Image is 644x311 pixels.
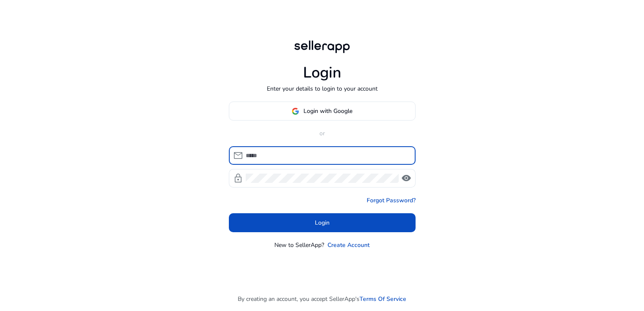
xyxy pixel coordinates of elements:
[315,218,330,227] span: Login
[367,196,416,205] a: Forgot Password?
[401,173,411,183] span: visibility
[233,173,243,183] span: lock
[229,213,416,232] button: Login
[303,107,352,115] span: Login with Google
[233,150,243,161] span: mail
[292,107,299,115] img: google-logo.svg
[229,102,416,121] button: Login with Google
[229,129,416,138] p: or
[360,295,406,303] a: Terms Of Service
[267,84,378,93] p: Enter your details to login to your account
[303,64,341,82] h1: Login
[274,241,324,249] p: New to SellerApp?
[327,241,370,249] a: Create Account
